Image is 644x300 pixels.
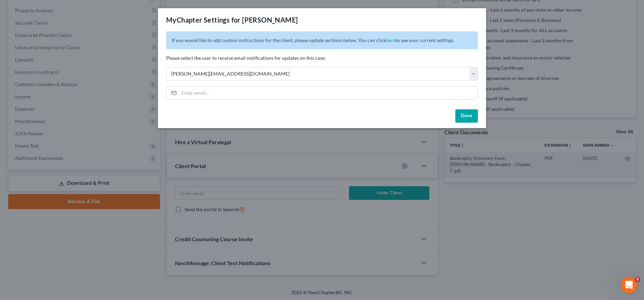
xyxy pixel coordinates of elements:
span: If you would like to add custom instructions for the client, please update sections below. [172,37,357,43]
p: Please select the user to receive email notifications for updates on this case: [166,55,478,62]
button: Done [455,109,478,123]
iframe: Intercom live chat [621,277,637,293]
a: here [386,37,395,43]
input: Enter email... [179,86,478,99]
span: 5 [635,277,640,282]
span: You can click to see your current settings. [358,37,454,43]
div: MyChapter Settings for [PERSON_NAME] [166,15,298,25]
